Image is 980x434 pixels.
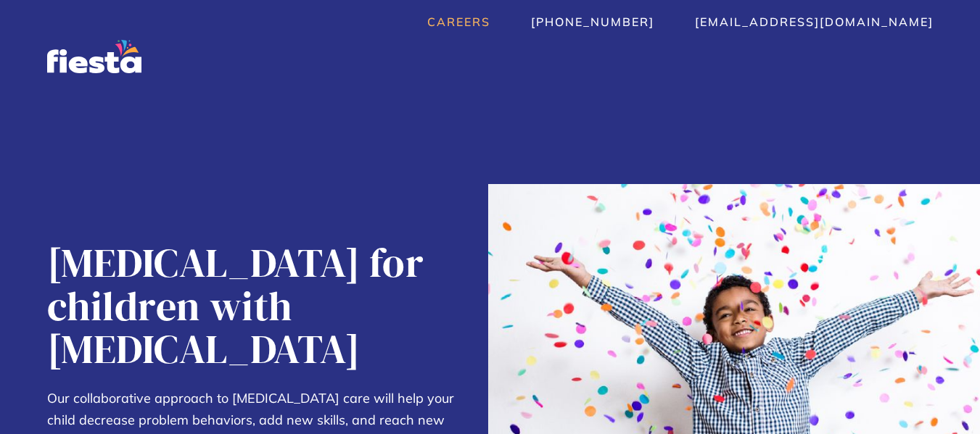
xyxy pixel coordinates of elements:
a: home [47,40,141,73]
a: Careers [427,14,490,29]
a: [PHONE_NUMBER] [531,14,654,29]
h1: [MEDICAL_DATA] for children with [MEDICAL_DATA] [47,241,473,370]
a: [EMAIL_ADDRESS][DOMAIN_NAME] [695,14,934,29]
